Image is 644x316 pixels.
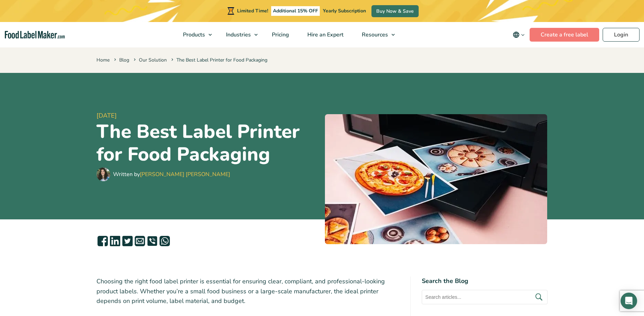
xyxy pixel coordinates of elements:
[181,31,206,39] span: Products
[422,276,548,286] h4: Search the Blog
[271,6,320,16] span: Additional 15% OFF
[298,22,351,47] a: Hire an Expert
[174,22,215,47] a: Products
[217,22,261,47] a: Industries
[323,8,366,14] span: Yearly Subscription
[305,31,344,39] span: Hire an Expert
[270,31,290,39] span: Pricing
[96,111,319,120] span: [DATE]
[603,28,640,42] a: Login
[96,276,400,306] p: Choosing the right food label printer is essential for ensuring clear, compliant, and professiona...
[140,171,230,178] a: [PERSON_NAME] [PERSON_NAME]
[353,22,398,47] a: Resources
[96,120,319,166] h1: The Best Label Printer for Food Packaging
[96,167,110,181] img: Maria Abi Hanna - Food Label Maker
[119,57,129,63] a: Blog
[113,170,230,178] div: Written by
[139,57,167,63] a: Our Solution
[263,22,297,47] a: Pricing
[360,31,389,39] span: Resources
[170,57,267,63] span: The Best Label Printer for Food Packaging
[224,31,252,39] span: Industries
[530,28,599,42] a: Create a free label
[237,8,268,14] span: Limited Time!
[96,57,110,63] a: Home
[371,5,419,17] a: Buy Now & Save
[621,293,637,309] div: Open Intercom Messenger
[422,290,548,304] input: Search articles...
